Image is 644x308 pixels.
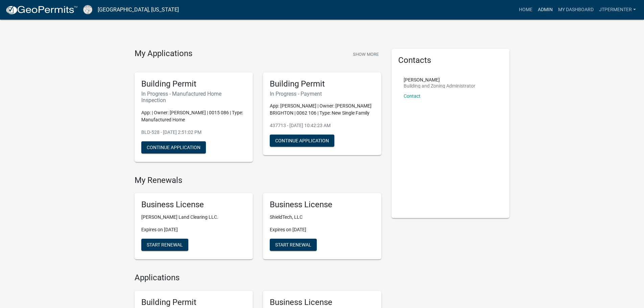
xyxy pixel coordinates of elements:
a: Admin [535,3,555,16]
h5: Business License [270,200,375,210]
p: BLD-528 - [DATE] 2:51:02 PM [141,129,246,136]
h5: Building Permit [141,79,246,89]
p: [PERSON_NAME] [404,77,475,82]
a: Contact [404,93,421,99]
p: ShieldTech, LLC [270,214,375,221]
h5: Building Permit [141,298,246,307]
button: Start Renewal [270,239,317,251]
p: [PERSON_NAME] Land Clearing LLC. [141,214,246,221]
h5: Business License [141,200,246,210]
a: My Dashboard [555,3,596,16]
button: Show More [350,49,381,60]
button: Continue Application [270,135,334,147]
h4: My Renewals [135,175,381,185]
wm-registration-list-section: My Renewals [135,175,381,265]
h5: Business License [270,298,375,307]
button: Continue Application [141,141,206,153]
p: 437713 - [DATE] 10:42:23 AM [270,122,375,129]
h4: Applications [135,273,381,283]
p: App: | Owner: [PERSON_NAME] | 0015 086 | Type: Manufactured Home [141,109,246,123]
h5: Building Permit [270,79,375,89]
h5: Contacts [398,55,503,65]
a: Home [516,3,535,16]
h6: In Progress - Manufactured Home Inspection [141,91,246,103]
span: Start Renewal [147,242,183,247]
h6: In Progress - Payment [270,91,375,97]
p: App: [PERSON_NAME] | Owner: [PERSON_NAME] BRIGHTON | 0062 106 | Type: New Single Family [270,102,375,117]
button: Start Renewal [141,239,188,251]
span: Start Renewal [275,242,311,247]
p: Expires on [DATE] [270,226,375,233]
p: Expires on [DATE] [141,226,246,233]
p: Building and Zoning Administrator [404,84,475,88]
h4: My Applications [135,49,192,59]
a: jtpermenter [596,3,639,16]
a: [GEOGRAPHIC_DATA], [US_STATE] [98,4,179,16]
img: Cook County, Georgia [83,5,92,14]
